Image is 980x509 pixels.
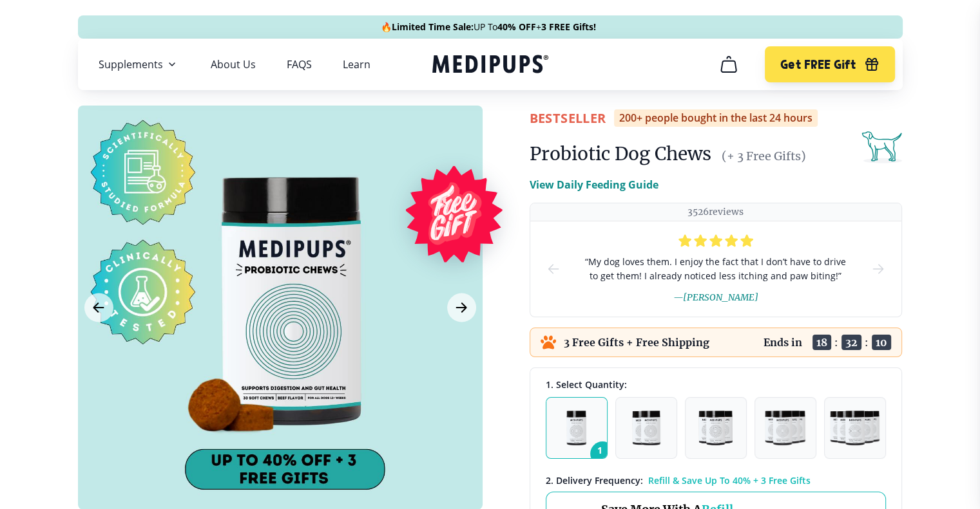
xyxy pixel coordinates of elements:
[546,474,643,486] span: 2 . Delivery Frequency:
[381,21,596,33] span: 🔥 UP To +
[99,58,163,71] span: Supplements
[546,221,561,317] button: prev-slide
[546,378,886,391] div: 1. Select Quantity:
[872,335,891,350] span: 10
[546,397,608,459] button: 1
[632,411,660,445] img: Pack of 2 - Natural Dog Supplements
[870,221,886,317] button: next-slide
[764,336,802,349] p: Ends in
[812,335,831,350] span: 18
[287,58,312,71] a: FAQS
[211,58,256,71] a: About Us
[765,46,894,82] button: Get FREE Gift
[530,109,606,127] span: BestSeller
[614,109,818,127] div: 200+ people bought in the last 24 hours
[765,411,805,445] img: Pack of 4 - Natural Dog Supplements
[673,292,758,303] span: — [PERSON_NAME]
[865,336,869,349] span: :
[432,52,548,79] a: Medipups
[530,142,711,165] h1: Probiotic Dog Chews
[698,411,733,445] img: Pack of 3 - Natural Dog Supplements
[780,57,856,72] span: Get FREE Gift
[530,177,658,192] p: View Daily Feeding Guide
[713,49,744,80] button: cart
[566,411,586,445] img: Pack of 1 - Natural Dog Supplements
[841,335,861,350] span: 32
[99,57,180,72] button: Supplements
[687,206,744,218] p: 3526 reviews
[830,411,879,445] img: Pack of 5 - Natural Dog Supplements
[582,255,850,283] span: “ My dog loves them. I enjoy the fact that I don’t have to drive to get them! I already noticed l...
[722,149,806,163] span: (+ 3 Free Gifts)
[447,293,476,322] button: Next Image
[590,441,615,466] span: 1
[564,336,709,349] p: 3 Free Gifts + Free Shipping
[648,474,811,486] span: Refill & Save Up To 40% + 3 Free Gifts
[84,293,113,322] button: Previous Image
[343,58,370,71] a: Learn
[834,336,838,349] span: :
